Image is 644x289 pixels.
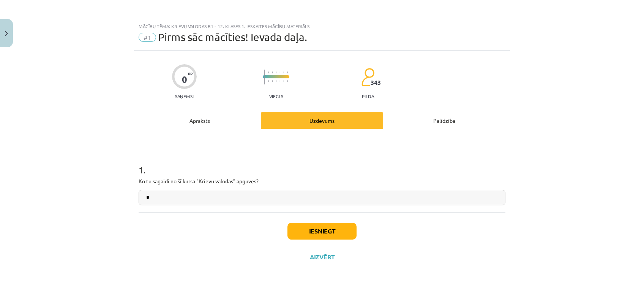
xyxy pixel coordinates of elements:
[268,80,269,82] img: icon-short-line-57e1e144782c952c97e751825c79c345078a6d821885a25fce030b3d8c18986b.svg
[361,68,374,87] img: students-c634bb4e5e11cddfef0936a35e636f08e4e9abd3cc4e673bd6f9a4125e45ecb1.svg
[279,71,280,73] img: icon-short-line-57e1e144782c952c97e751825c79c345078a6d821885a25fce030b3d8c18986b.svg
[188,71,193,76] span: XP
[172,94,197,99] p: Saņemsi
[383,112,505,129] div: Palīdzība
[362,94,374,99] p: pilda
[287,223,357,240] button: Iesniegt
[182,74,187,85] div: 0
[276,80,276,82] img: icon-short-line-57e1e144782c952c97e751825c79c345078a6d821885a25fce030b3d8c18986b.svg
[139,112,261,129] div: Apraksts
[272,71,273,73] img: icon-short-line-57e1e144782c952c97e751825c79c345078a6d821885a25fce030b3d8c18986b.svg
[5,31,8,36] img: icon-close-lesson-0947bae3869378f0d4975bcd49f059093ad1ed9edebbc8119c70593378902aed.svg
[272,80,273,82] img: icon-short-line-57e1e144782c952c97e751825c79c345078a6d821885a25fce030b3d8c18986b.svg
[261,112,383,129] div: Uzdevums
[371,79,381,86] span: 343
[287,80,288,82] img: icon-short-line-57e1e144782c952c97e751825c79c345078a6d821885a25fce030b3d8c18986b.svg
[139,177,505,185] p: Ko tu sagaidi no šī kursa "Krievu valodas" apguves?
[308,253,336,261] button: Aizvērt
[283,80,284,82] img: icon-short-line-57e1e144782c952c97e751825c79c345078a6d821885a25fce030b3d8c18986b.svg
[264,70,265,84] img: icon-long-line-d9ea69661e0d244f92f715978eff75569469978d946b2353a9bb055b3ed8787d.svg
[158,31,307,43] span: Pirms sāc mācīties! Ievada daļa.
[287,71,288,73] img: icon-short-line-57e1e144782c952c97e751825c79c345078a6d821885a25fce030b3d8c18986b.svg
[283,71,284,73] img: icon-short-line-57e1e144782c952c97e751825c79c345078a6d821885a25fce030b3d8c18986b.svg
[269,94,283,99] p: Viegls
[268,71,269,73] img: icon-short-line-57e1e144782c952c97e751825c79c345078a6d821885a25fce030b3d8c18986b.svg
[139,151,505,175] h1: 1 .
[279,80,280,82] img: icon-short-line-57e1e144782c952c97e751825c79c345078a6d821885a25fce030b3d8c18986b.svg
[276,71,276,73] img: icon-short-line-57e1e144782c952c97e751825c79c345078a6d821885a25fce030b3d8c18986b.svg
[139,33,156,42] span: #1
[139,24,505,29] div: Mācību tēma: Krievu valodas b1 - 12. klases 1. ieskaites mācību materiāls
